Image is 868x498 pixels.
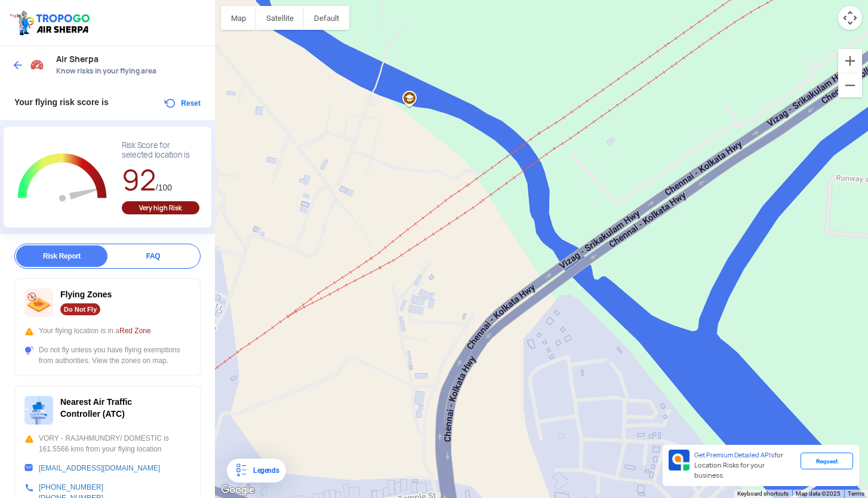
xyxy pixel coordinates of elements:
div: Your flying location is in a [24,325,190,336]
span: /100 [156,183,172,192]
img: Legends [234,463,248,478]
g: Chart [13,141,112,216]
button: Map camera controls [838,6,862,30]
a: [PHONE_NUMBER] [39,483,103,491]
a: Terms [848,490,864,497]
img: ic_nofly.svg [24,288,53,317]
span: Get Premium Detailed APIs [694,451,774,459]
img: Google [218,482,257,498]
div: Risk Score for selected location is [122,141,199,160]
span: Nearest Air Traffic Controller (ATC) [60,397,132,419]
span: Map data ©2025 [796,490,841,497]
div: Risk Report [16,245,107,267]
button: Zoom in [838,49,862,73]
span: Air Sherpa [56,54,203,64]
div: Do not fly unless you have flying exemptions from authorities. View the zones on map. [24,345,190,366]
div: for Location Risks for your business. [690,450,801,481]
button: Show satellite imagery [256,6,304,30]
button: Show street map [221,6,256,30]
img: ic_tgdronemaps.svg [9,9,94,36]
button: Reset [163,96,201,110]
img: Premium APIs [669,450,690,471]
span: Flying Zones [60,290,112,299]
span: Red Zone [119,327,151,335]
div: Very high Risk [122,201,199,214]
div: VORY - RAJAHMUNDRY/ DOMESTIC is 161.5566 kms from your flying location [24,433,190,454]
a: [EMAIL_ADDRESS][DOMAIN_NAME] [39,464,160,472]
div: Do Not Fly [60,303,100,315]
span: Your flying risk score is [14,97,109,107]
div: Request [801,453,853,469]
a: Open this area in Google Maps (opens a new window) [218,482,257,498]
span: Know risks in your flying area [56,66,203,76]
div: FAQ [107,245,199,267]
button: Zoom out [838,73,862,97]
img: ic_arrow_back_blue.svg [12,59,24,71]
img: Risk Scores [30,57,44,72]
span: 92 [122,161,156,199]
button: Keyboard shortcuts [737,490,789,498]
div: Legends [248,463,279,478]
img: ic_atc.svg [24,396,53,425]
